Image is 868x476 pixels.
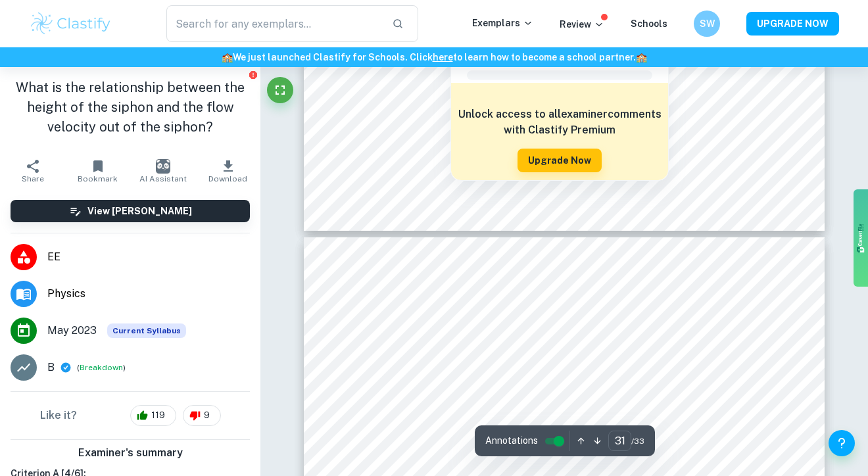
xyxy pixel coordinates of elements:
div: This exemplar is based on the current syllabus. Feel free to refer to it for inspiration/ideas wh... [107,323,186,338]
button: UPGRADE NOW [746,12,839,36]
span: 🏫 [636,52,647,62]
img: AI Assistant [156,159,170,174]
span: 🏫 [222,52,233,62]
h6: Unlock access to all examiner comments with Clastify Premium [458,107,662,138]
span: ( ) [77,362,126,374]
div: 119 [130,405,176,426]
span: 9 [197,409,217,422]
span: / 33 [631,435,644,447]
h6: View [PERSON_NAME] [87,204,192,218]
input: Search for any exemplars... [166,5,381,42]
img: gdzwAHDJa65OwAAAABJRU5ErkJggg== [857,224,865,252]
h6: Examiner's summary [5,445,255,461]
button: AI Assistant [130,153,195,189]
span: AI Assistant [139,174,187,183]
button: Download [195,153,260,189]
span: EE [47,249,250,265]
span: Share [22,174,44,183]
span: Current Syllabus [107,323,186,338]
button: Breakdown [80,362,123,373]
p: Review [560,17,604,32]
img: Clastify logo [29,11,112,37]
div: 9 [183,405,221,426]
span: Annotations [485,434,538,448]
button: Fullscreen [267,77,293,103]
button: Upgrade Now [518,149,602,172]
p: B [47,360,55,375]
h6: We just launched Clastify for Schools. Click to learn how to become a school partner. [3,50,865,64]
button: SW [694,11,720,37]
span: Physics [47,286,250,302]
span: 119 [144,409,172,422]
a: Schools [631,18,667,29]
span: May 2023 [47,323,97,339]
span: Download [208,174,247,183]
button: Help and Feedback [829,430,855,456]
span: Bookmark [78,174,118,183]
p: Exemplars [472,16,533,30]
button: Report issue [248,70,258,80]
h1: What is the relationship between the height of the siphon and the flow velocity out of the siphon? [11,78,250,137]
h6: SW [700,16,715,31]
button: View [PERSON_NAME] [11,200,250,222]
a: here [433,52,453,62]
h6: Like it? [40,408,77,423]
button: Bookmark [65,153,130,189]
